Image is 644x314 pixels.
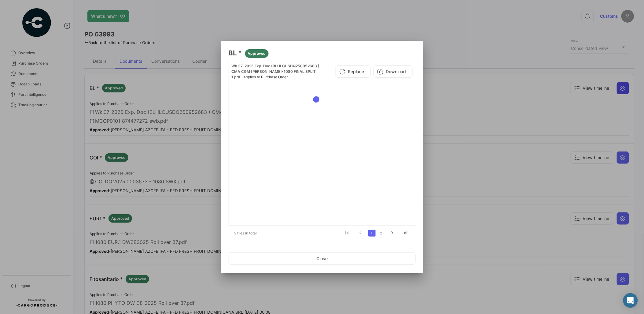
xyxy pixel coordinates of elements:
[387,230,398,237] a: go to next page
[229,252,416,265] button: Close
[377,228,386,238] li: page 2
[341,230,353,237] a: go to first page
[367,228,377,238] li: page 1
[355,230,366,237] a: go to previous page
[232,64,320,79] span: Wk.37-2025 Exp. Doc (BLHLCUSDQ250952683 ) CMA CGM [PERSON_NAME]-1080 FINAL SPLIT 1.pdf
[374,65,413,78] button: Download
[368,230,376,237] a: 1
[623,293,638,308] div: Abrir Intercom Messenger
[336,65,371,78] button: Replace
[248,51,266,56] span: Approved
[377,230,385,237] a: 2
[400,230,412,237] a: go to last page
[241,75,288,79] span: - Applies to Purchase Order
[229,226,279,241] div: 2 files in total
